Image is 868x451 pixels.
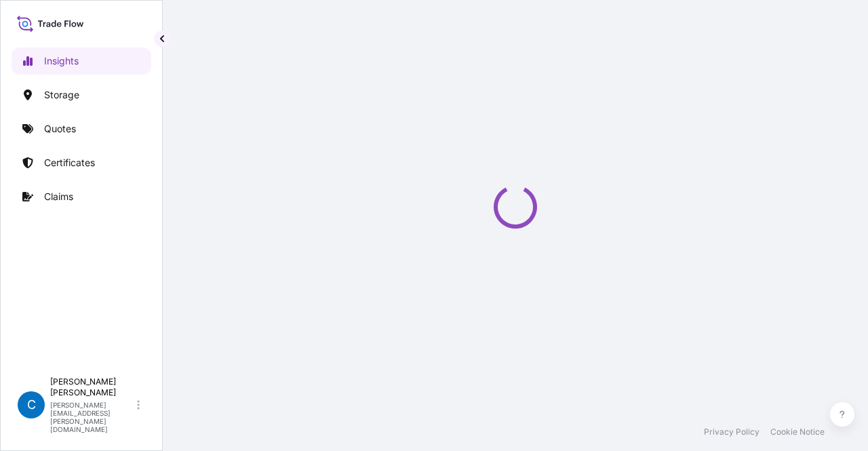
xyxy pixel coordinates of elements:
a: Quotes [12,115,151,142]
a: Storage [12,81,151,109]
a: Cookie Notice [770,427,825,437]
a: Certificates [12,149,151,176]
p: Claims [44,190,73,203]
span: C [27,398,36,412]
p: [PERSON_NAME][EMAIL_ADDRESS][PERSON_NAME][DOMAIN_NAME] [50,401,134,433]
p: Quotes [44,122,76,136]
a: Insights [12,47,151,75]
p: Insights [44,54,79,68]
a: Privacy Policy [704,427,759,437]
p: Certificates [44,156,95,170]
a: Claims [12,183,151,210]
p: Storage [44,88,79,102]
p: [PERSON_NAME] [PERSON_NAME] [50,376,134,398]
